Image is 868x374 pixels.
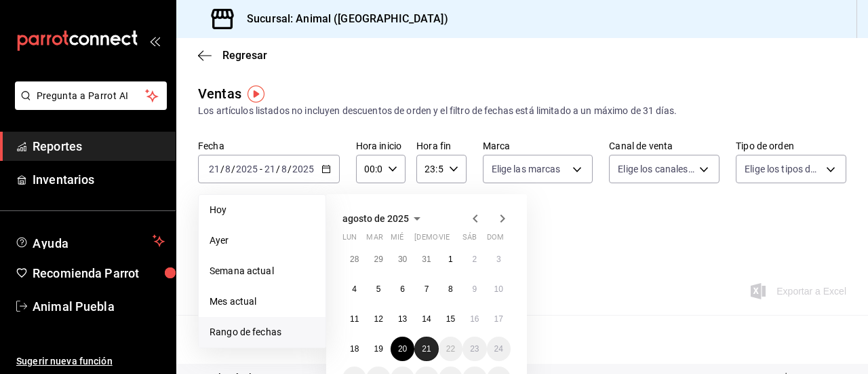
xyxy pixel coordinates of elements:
span: Reportes [33,137,165,155]
abbr: sábado [462,233,477,247]
span: Regresar [222,49,267,62]
abbr: 17 de agosto de 2025 [494,314,503,324]
input: -- [264,164,276,174]
label: Fecha [198,141,340,151]
label: Hora inicio [356,141,406,151]
button: 1 de agosto de 2025 [439,247,462,272]
abbr: 9 de agosto de 2025 [472,284,477,294]
abbr: jueves [414,233,494,247]
button: 24 de agosto de 2025 [487,337,511,361]
span: / [231,164,235,174]
abbr: 3 de agosto de 2025 [496,255,501,264]
button: open_drawer_menu [149,35,160,46]
button: 14 de agosto de 2025 [414,307,438,331]
span: Inventarios [33,170,165,189]
span: Ayuda [33,233,147,249]
abbr: lunes [342,233,357,247]
button: 2 de agosto de 2025 [462,247,486,272]
button: 12 de agosto de 2025 [366,307,390,331]
button: 15 de agosto de 2025 [439,307,462,331]
button: 18 de agosto de 2025 [342,337,366,361]
abbr: 29 de julio de 2025 [374,255,382,264]
abbr: 12 de agosto de 2025 [374,314,382,324]
input: -- [208,164,220,174]
span: Elige los canales de venta [618,162,694,176]
img: Tooltip marker [248,86,264,102]
span: / [220,164,224,174]
abbr: 13 de agosto de 2025 [398,314,407,324]
button: 7 de agosto de 2025 [414,277,438,301]
input: ---- [235,164,258,174]
button: 9 de agosto de 2025 [462,277,486,301]
abbr: martes [366,233,382,247]
button: 5 de agosto de 2025 [366,277,390,301]
span: Pregunta a Parrot AI [37,89,146,103]
abbr: 31 de julio de 2025 [422,255,431,264]
abbr: domingo [487,233,504,247]
abbr: 14 de agosto de 2025 [422,314,431,324]
button: 17 de agosto de 2025 [487,307,511,331]
span: Elige los tipos de orden [745,162,821,176]
abbr: 28 de julio de 2025 [350,255,359,264]
abbr: 16 de agosto de 2025 [470,314,479,324]
abbr: 30 de julio de 2025 [398,255,407,264]
div: Los artículos listados no incluyen descuentos de orden y el filtro de fechas está limitado a un m... [198,104,846,118]
button: 13 de agosto de 2025 [391,307,414,331]
abbr: 21 de agosto de 2025 [422,344,431,354]
abbr: 1 de agosto de 2025 [448,255,453,264]
abbr: 20 de agosto de 2025 [398,344,407,354]
div: Ventas [198,83,241,104]
abbr: 19 de agosto de 2025 [374,344,382,354]
abbr: 2 de agosto de 2025 [472,255,477,264]
button: 10 de agosto de 2025 [487,277,511,301]
span: Recomienda Parrot [33,264,165,282]
button: 29 de julio de 2025 [366,247,390,272]
abbr: 24 de agosto de 2025 [494,344,503,354]
abbr: miércoles [391,233,403,247]
button: Regresar [198,49,267,62]
abbr: 6 de agosto de 2025 [400,284,405,294]
button: 22 de agosto de 2025 [439,337,462,361]
button: 30 de julio de 2025 [391,247,414,272]
label: Marca [483,141,593,151]
button: 23 de agosto de 2025 [462,337,486,361]
abbr: 8 de agosto de 2025 [448,284,453,294]
abbr: 15 de agosto de 2025 [446,314,455,324]
abbr: 10 de agosto de 2025 [494,284,503,294]
span: Elige las marcas [492,162,561,176]
span: Hoy [210,203,315,217]
h3: Sucursal: Animal ([GEOGRAPHIC_DATA]) [236,11,448,27]
span: agosto de 2025 [342,213,409,224]
button: 3 de agosto de 2025 [487,247,511,272]
span: - [260,164,262,174]
span: Sugerir nueva función [16,354,165,369]
span: Animal Puebla [33,297,165,316]
abbr: 22 de agosto de 2025 [446,344,455,354]
button: 28 de julio de 2025 [342,247,366,272]
abbr: 11 de agosto de 2025 [350,314,359,324]
button: 11 de agosto de 2025 [342,307,366,331]
button: 21 de agosto de 2025 [414,337,438,361]
abbr: viernes [439,233,450,247]
button: 16 de agosto de 2025 [462,307,486,331]
label: Hora fin [416,141,466,151]
button: 31 de julio de 2025 [414,247,438,272]
span: Rango de fechas [210,325,315,339]
button: Pregunta a Parrot AI [15,81,167,110]
abbr: 7 de agosto de 2025 [425,284,429,294]
span: / [288,164,292,174]
abbr: 18 de agosto de 2025 [350,344,359,354]
label: Tipo de orden [736,141,846,151]
a: Pregunta a Parrot AI [9,98,167,113]
button: 8 de agosto de 2025 [439,277,462,301]
button: 6 de agosto de 2025 [391,277,414,301]
abbr: 4 de agosto de 2025 [352,284,357,294]
span: Semana actual [210,264,315,278]
button: agosto de 2025 [342,210,425,227]
span: Mes actual [210,295,315,309]
input: -- [281,164,288,174]
input: -- [224,164,231,174]
abbr: 5 de agosto de 2025 [376,284,381,294]
span: / [276,164,280,174]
